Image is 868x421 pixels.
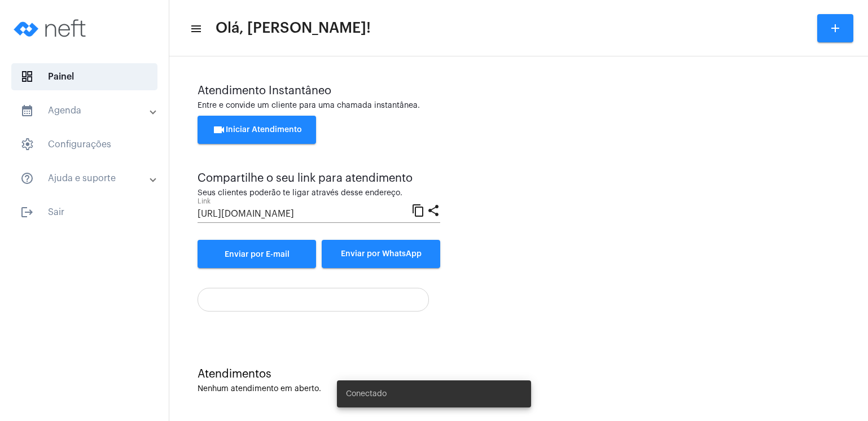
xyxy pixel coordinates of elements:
div: Entre e convide um cliente para uma chamada instantânea. [198,102,840,110]
mat-icon: sidenav icon [190,22,201,36]
button: Enviar por WhatsApp [322,240,440,268]
mat-icon: sidenav icon [20,205,34,219]
button: Iniciar Atendimento [198,116,316,144]
span: Configurações [11,131,157,158]
div: Atendimento Instantâneo [198,85,840,97]
mat-icon: sidenav icon [20,104,34,117]
mat-panel-title: Ajuda e suporte [20,172,151,185]
img: logo-neft-novo-2.png [9,6,94,51]
mat-panel-title: Agenda [20,104,151,117]
mat-icon: share [427,203,440,217]
span: Sair [11,199,157,226]
span: Painel [11,63,157,90]
div: Atendimentos [198,368,840,380]
div: Nenhum atendimento em aberto. [198,385,840,393]
span: Conectado [346,388,387,400]
span: Iniciar Atendimento [212,126,302,134]
mat-icon: add [828,21,842,35]
mat-expansion-panel-header: sidenav iconAjuda e suporte [7,165,169,192]
div: Seus clientes poderão te ligar através desse endereço. [198,189,440,198]
mat-icon: content_copy [411,203,425,217]
span: sidenav icon [20,70,34,84]
span: Enviar por WhatsApp [341,250,422,258]
mat-expansion-panel-header: sidenav iconAgenda [7,97,169,124]
mat-icon: videocam [212,123,226,137]
div: Compartilhe o seu link para atendimento [198,172,440,185]
span: Olá, [PERSON_NAME]! [216,19,371,37]
a: Enviar por E-mail [198,240,316,268]
span: Enviar por E-mail [225,251,290,258]
span: sidenav icon [20,138,34,151]
mat-icon: sidenav icon [20,172,34,185]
